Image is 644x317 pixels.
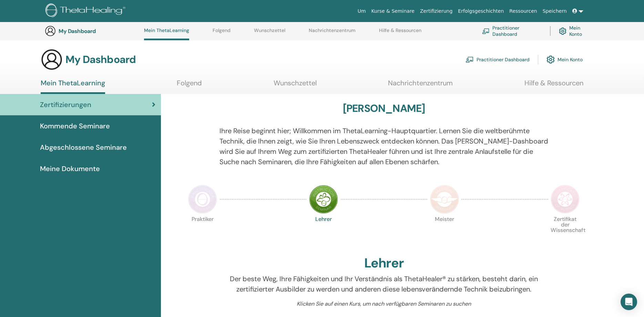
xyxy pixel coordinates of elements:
a: Wunschzettel [254,28,285,39]
p: Praktiker [188,216,217,245]
a: Folgend [177,79,202,92]
p: Der beste Weg, Ihre Fähigkeiten und Ihr Verständnis als ThetaHealer® zu stärken, besteht darin, e... [219,274,549,294]
img: generic-user-icon.jpg [45,25,56,36]
a: Nachrichtenzentrum [309,28,356,39]
p: Klicken Sie auf einen Kurs, um nach verfügbaren Seminaren zu suchen [219,300,549,308]
a: Hilfe & Ressourcen [379,28,421,39]
img: Master [430,185,459,214]
a: Mein ThetaLearning [41,79,105,94]
a: Folgend [213,28,231,39]
a: Erfolgsgeschichten [455,5,507,18]
a: Wunschzettel [274,79,317,92]
span: Abgeschlossene Seminare [40,142,127,152]
a: Um [355,5,369,18]
a: Hilfe & Ressourcen [524,79,583,92]
a: Practitioner Dashboard [482,23,542,39]
img: Certificate of Science [551,185,580,214]
a: Speichern [540,5,570,18]
a: Ressourcen [507,5,540,18]
h3: [PERSON_NAME] [343,102,425,115]
p: Meister [430,216,459,245]
h2: Lehrer [364,255,404,271]
img: Practitioner [188,185,217,214]
span: Kommende Seminare [40,121,110,131]
img: Instructor [309,185,338,214]
img: cog.svg [559,26,566,37]
a: Practitioner Dashboard [466,52,530,67]
a: Nachrichtenzentrum [388,79,453,92]
a: Mein ThetaLearning [144,28,189,40]
a: Kurse & Seminare [369,5,417,18]
img: logo.png [45,3,128,19]
span: Zertifizierungen [40,99,91,110]
span: Meine Dokumente [40,163,100,174]
div: Open Intercom Messenger [621,294,637,310]
a: Mein Konto [559,23,592,39]
p: Ihre Reise beginnt hier; Willkommen im ThetaLearning-Hauptquartier. Lernen Sie die weltberühmte T... [219,126,549,167]
img: cog.svg [546,54,555,65]
h3: My Dashboard [59,28,127,34]
img: chalkboard-teacher.svg [466,56,474,63]
img: generic-user-icon.jpg [41,49,63,71]
h3: My Dashboard [65,53,136,66]
img: chalkboard-teacher.svg [482,28,490,34]
p: Zertifikat der Wissenschaft [551,216,580,245]
p: Lehrer [309,216,338,245]
a: Mein Konto [546,52,583,67]
a: Zertifizierung [417,5,455,18]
